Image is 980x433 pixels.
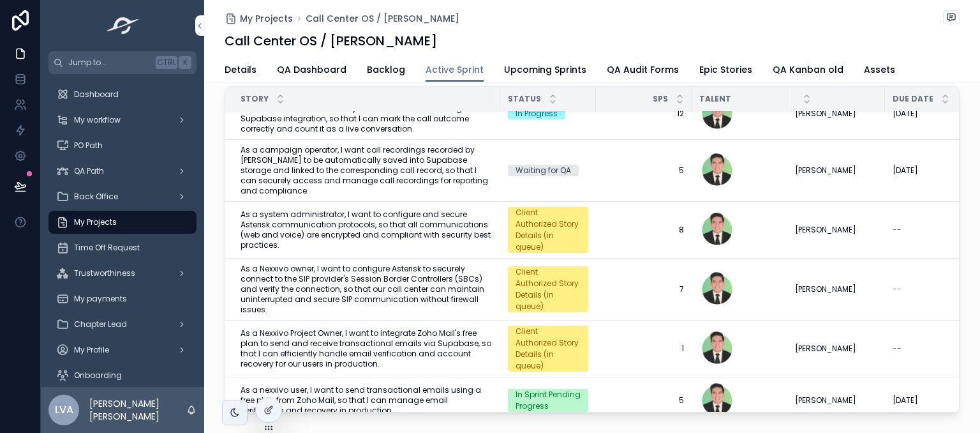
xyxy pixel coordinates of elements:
[893,94,933,104] span: Due Date
[893,225,902,235] span: --
[864,63,895,76] span: Assets
[41,74,204,387] div: scrollable content
[893,344,902,354] span: --
[653,94,668,104] span: SPs
[516,389,581,412] div: In Sprint Pending Progress
[156,56,177,69] span: Ctrl
[74,268,135,278] span: Trustworthiness
[604,165,684,176] span: 5
[795,109,856,119] span: [PERSON_NAME]
[699,63,752,76] span: Epic Stories
[74,243,140,253] span: Time Off Request
[277,58,346,84] a: QA Dashboard
[795,225,856,235] span: [PERSON_NAME]
[893,395,918,406] span: [DATE]
[74,217,117,227] span: My Projects
[508,326,588,372] a: Client Authorized Story Details (in queue)
[74,345,109,355] span: My Profile
[795,165,856,176] span: [PERSON_NAME]
[74,115,121,125] span: My workflow
[864,58,895,84] a: Assets
[516,326,581,372] div: Client Authorized Story Details (in queue)
[277,63,346,76] span: QA Dashboard
[607,58,679,84] a: QA Audit Forms
[241,264,493,315] a: As a Nexxivo owner, I want to configure Asterisk to securely connect to the SIP provider's Sessio...
[180,57,190,68] span: K
[48,262,197,285] a: Trustworthiness
[48,364,197,387] a: Onboarding
[241,385,493,416] span: As a nexxivo user, I want to send transactional emails using a free plan from Zoho Mail, so that ...
[795,344,856,354] span: [PERSON_NAME]
[89,397,186,423] p: [PERSON_NAME] [PERSON_NAME]
[773,58,843,84] a: QA Kanban old
[893,284,902,294] span: --
[893,165,973,176] a: [DATE]
[48,211,197,234] a: My Projects
[241,94,269,104] span: Story
[103,15,143,36] img: App logo
[240,12,293,25] span: My Projects
[516,165,571,176] div: Waiting for QA
[48,236,197,259] a: Time Off Request
[893,109,918,119] span: [DATE]
[795,395,856,406] span: [PERSON_NAME]
[604,109,684,119] a: 12
[241,93,493,134] a: As a system administrator, I want the system to detect when an outbound call is answered by voice...
[516,207,581,253] div: Client Authorized Story Details (in queue)
[795,284,877,294] a: [PERSON_NAME]
[516,266,581,312] div: Client Authorized Story Details (in queue)
[604,225,684,235] a: 8
[426,58,484,82] a: Active Sprint
[367,58,405,84] a: Backlog
[48,83,197,106] a: Dashboard
[508,266,588,312] a: Client Authorized Story Details (in queue)
[699,58,752,84] a: Epic Stories
[604,395,684,406] a: 5
[306,12,459,25] a: Call Center OS / [PERSON_NAME]
[604,284,684,294] a: 7
[48,287,197,310] a: My payments
[48,185,197,208] a: Back Office
[48,51,197,74] button: Jump to...CtrlK
[241,209,493,250] a: As a system administrator, I want to configure and secure Asterisk communication protocols, so th...
[241,145,493,196] span: As a campaign operator, I want call recordings recorded by [PERSON_NAME] to be automatically save...
[893,109,973,119] a: [DATE]
[893,395,973,406] a: [DATE]
[508,108,588,119] a: In Progress
[795,165,877,176] a: [PERSON_NAME]
[225,32,437,50] h1: Call Center OS / [PERSON_NAME]
[893,344,973,354] a: --
[893,225,973,235] a: --
[74,294,127,304] span: My payments
[74,192,118,202] span: Back Office
[225,58,256,84] a: Details
[508,165,588,176] a: Waiting for QA
[48,109,197,132] a: My workflow
[508,389,588,412] a: In Sprint Pending Progress
[604,344,684,354] a: 1
[426,63,484,76] span: Active Sprint
[504,63,586,76] span: Upcoming Sprints
[48,338,197,361] a: My Profile
[55,402,73,418] span: LVA
[893,284,973,294] a: --
[241,328,493,369] a: As a Nexxivo Project Owner, I want to integrate Zoho Mail's free plan to send and receive transac...
[504,58,586,84] a: Upcoming Sprints
[74,370,122,381] span: Onboarding
[893,165,918,176] span: [DATE]
[225,12,293,25] a: My Projects
[48,134,197,157] a: PO Path
[225,63,256,76] span: Details
[795,344,877,354] a: [PERSON_NAME]
[48,313,197,336] a: Chapter Lead
[508,207,588,253] a: Client Authorized Story Details (in queue)
[795,284,856,294] span: [PERSON_NAME]
[699,94,731,104] span: Talent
